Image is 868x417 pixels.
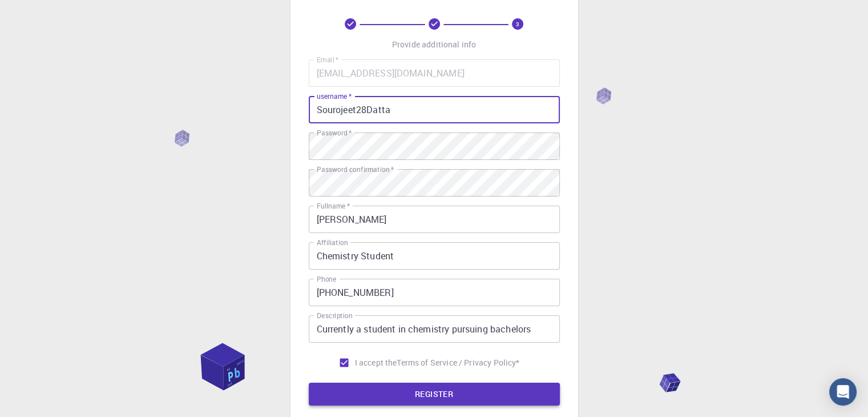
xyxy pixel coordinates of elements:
label: Phone [317,274,336,284]
label: username [317,91,352,101]
label: Fullname [317,201,350,211]
a: Terms of Service / Privacy Policy* [397,357,519,368]
label: Password [317,128,352,138]
span: I accept the [355,357,397,368]
p: Provide additional info [392,39,476,50]
div: Open Intercom Messenger [829,378,857,406]
p: Terms of Service / Privacy Policy * [397,357,519,368]
button: REGISTER [309,383,560,406]
label: Password confirmation [317,165,394,174]
text: 3 [516,20,519,28]
label: Description [317,311,353,320]
label: Affiliation [317,238,348,247]
label: Email [317,55,338,65]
